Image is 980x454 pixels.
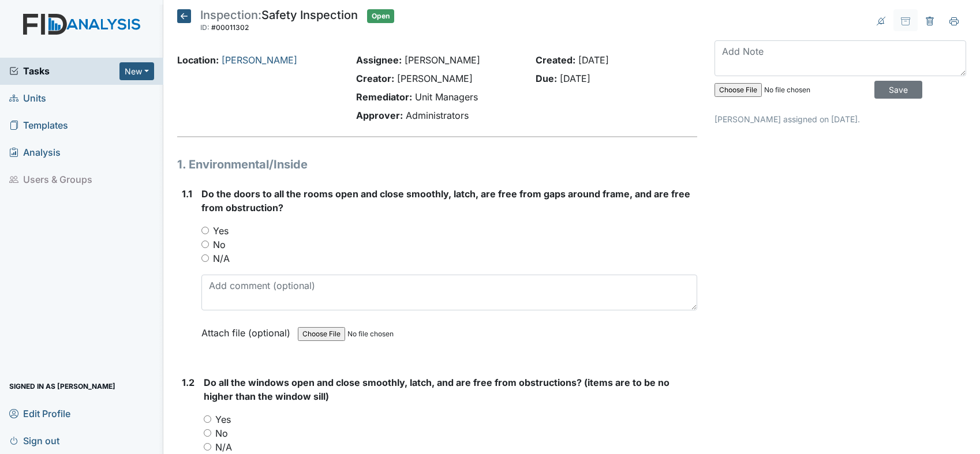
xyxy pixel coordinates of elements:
[213,224,229,238] label: Yes
[204,415,211,423] input: Yes
[215,412,231,426] label: Yes
[222,54,297,66] a: [PERSON_NAME]
[201,227,209,234] input: Yes
[177,156,697,173] h1: 1. Environmental/Inside
[9,404,70,422] span: Edit Profile
[215,426,228,440] label: No
[356,110,403,121] strong: Approver:
[397,73,473,84] span: [PERSON_NAME]
[9,144,61,162] span: Analysis
[213,238,226,252] label: No
[182,376,194,389] label: 1.2
[119,62,154,80] button: New
[367,9,394,23] span: Open
[9,117,68,134] span: Templates
[560,73,590,84] span: [DATE]
[201,241,209,248] input: No
[9,64,119,78] a: Tasks
[715,113,966,125] p: [PERSON_NAME] assigned on [DATE].
[356,73,394,84] strong: Creator:
[213,252,230,265] label: N/A
[200,23,210,32] span: ID:
[204,443,211,451] input: N/A
[9,377,115,395] span: Signed in as [PERSON_NAME]
[536,73,557,84] strong: Due:
[874,81,922,99] input: Save
[356,91,412,103] strong: Remediator:
[578,54,609,66] span: [DATE]
[536,54,575,66] strong: Created:
[200,9,358,35] div: Safety Inspection
[415,91,478,103] span: Unit Managers
[405,54,480,66] span: [PERSON_NAME]
[204,429,211,437] input: No
[201,188,690,213] span: Do the doors to all the rooms open and close smoothly, latch, are free from gaps around frame, an...
[9,89,46,107] span: Units
[201,320,295,340] label: Attach file (optional)
[211,23,249,32] span: #00011302
[204,377,669,402] span: Do all the windows open and close smoothly, latch, and are free from obstructions? (items are to ...
[9,432,59,449] span: Sign out
[201,254,209,262] input: N/A
[406,110,469,121] span: Administrators
[356,54,402,66] strong: Assignee:
[215,440,232,454] label: N/A
[177,54,219,66] strong: Location:
[200,8,261,22] span: Inspection:
[182,187,192,201] label: 1.1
